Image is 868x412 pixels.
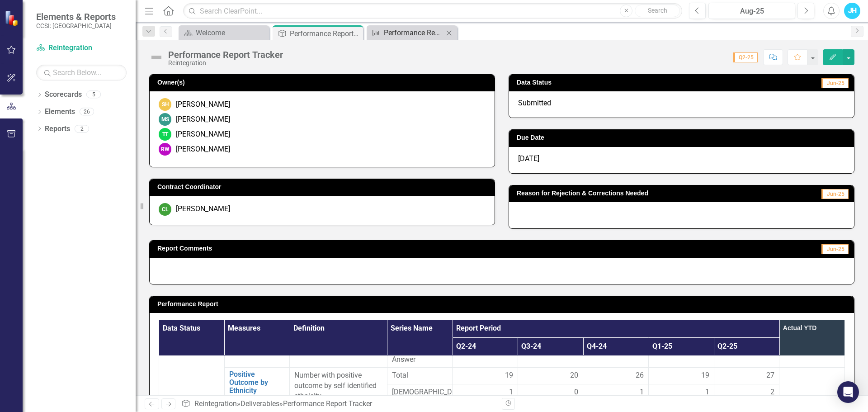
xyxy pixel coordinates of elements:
input: Search Below... [36,65,127,81]
span: 19 [505,370,513,381]
div: Performance Report Tracker [168,50,283,60]
span: Jun-25 [821,78,849,88]
button: Search [635,5,680,17]
span: 27 [766,370,774,381]
a: Reports [45,124,70,134]
img: ClearPoint Strategy [5,10,20,26]
div: [PERSON_NAME] [176,144,230,155]
span: Submitted [518,99,551,107]
button: JH [844,3,860,19]
div: CL [159,203,171,216]
div: Reintegration [168,60,283,66]
h3: Contract Coordinator [157,184,490,190]
h3: Reason for Rejection & Corrections Needed [517,190,791,197]
a: Scorecards [45,90,82,100]
div: [PERSON_NAME] [176,129,230,140]
div: Welcome [196,27,267,38]
span: Jun-25 [821,189,849,199]
span: Q2-25 [733,52,758,62]
input: Search ClearPoint... [183,3,682,19]
small: CCSI: [GEOGRAPHIC_DATA] [36,22,116,29]
h3: Performance Report [157,301,849,308]
a: Positive Outcome by Ethnicity [229,370,285,394]
div: 26 [80,108,94,116]
span: 19 [701,370,709,381]
div: Performance Report Tracker [283,399,372,408]
p: Number with positive outcome by self identified ethnicity [294,370,382,402]
a: Deliverables [241,399,279,408]
span: Elements & Reports [36,11,116,22]
a: Elements [45,107,75,117]
span: 0 [574,387,578,398]
div: » » [181,399,495,409]
div: 5 [86,91,101,99]
h3: Report Comments [157,245,615,252]
h3: Data Status [517,79,701,86]
span: 26 [636,370,644,381]
div: [PERSON_NAME] [176,204,230,214]
span: Search [648,7,667,14]
a: Reintegration [194,399,237,408]
div: RW [159,143,171,156]
span: 1 [705,387,709,398]
div: MS [159,113,171,126]
a: Reintegration [36,43,127,53]
span: 2 [770,387,774,398]
button: Aug-25 [708,3,795,19]
span: Jun-25 [821,244,849,254]
div: Open Intercom Messenger [837,381,859,403]
span: Total [392,370,448,381]
div: 2 [75,125,89,133]
div: Performance Report [384,27,443,38]
div: SH [159,98,171,111]
div: TT [159,128,171,141]
h3: Due Date [517,134,849,141]
div: [PERSON_NAME] [176,114,230,125]
span: [DATE] [518,154,539,163]
a: Performance Report [369,27,443,38]
h3: Owner(s) [157,79,490,86]
span: 20 [570,370,578,381]
span: 1 [640,387,644,398]
span: 1 [509,387,513,398]
a: Welcome [181,27,267,38]
img: Not Defined [149,50,164,65]
div: Performance Report Tracker [290,28,361,39]
div: Aug-25 [712,6,792,17]
div: [PERSON_NAME] [176,99,230,110]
